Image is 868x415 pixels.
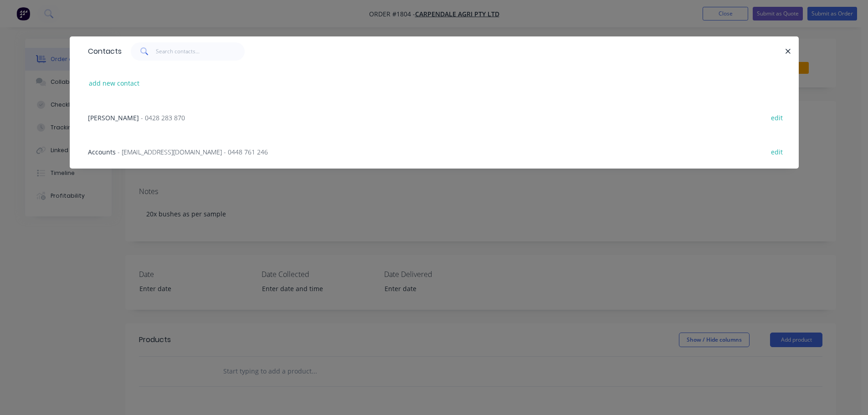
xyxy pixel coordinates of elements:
span: [PERSON_NAME] [88,113,139,122]
input: Search contacts... [156,42,245,61]
button: edit [766,111,788,123]
button: edit [766,145,788,158]
span: - 0428 283 870 [141,113,185,122]
span: Accounts [88,148,116,156]
span: - [EMAIL_ADDRESS][DOMAIN_NAME] - 0448 761 246 [118,148,268,156]
div: Contacts [83,37,122,66]
button: add new contact [84,77,144,89]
